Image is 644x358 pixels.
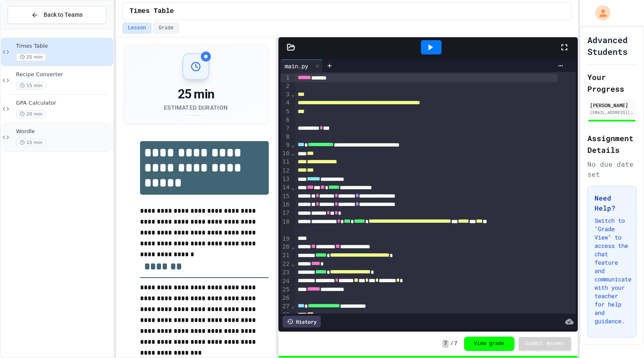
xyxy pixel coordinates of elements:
[587,3,613,23] div: My Account
[280,59,323,72] div: main.py
[280,277,291,286] div: 24
[16,128,112,135] span: Wordle
[450,340,453,347] span: /
[280,90,291,99] div: 3
[130,6,174,16] span: Times Table
[280,62,312,70] div: main.py
[280,141,291,149] div: 9
[291,150,295,157] span: Fold line
[280,149,291,158] div: 10
[16,139,46,147] span: 15 min
[291,91,295,98] span: Fold line
[590,101,634,109] div: [PERSON_NAME]
[525,340,565,347] span: Submit Answer
[442,340,449,348] span: 7
[44,10,83,19] span: Back to Teams
[280,116,291,124] div: 6
[280,167,291,175] div: 12
[16,43,112,50] span: Times Table
[590,109,634,116] div: [EMAIL_ADDRESS][DOMAIN_NAME]
[464,337,514,351] button: View grade
[122,23,151,33] button: Lesson
[280,175,291,183] div: 13
[280,311,291,319] div: 28
[587,159,636,179] div: No due date set
[280,260,291,268] div: 22
[291,142,295,148] span: Fold line
[280,268,291,277] div: 23
[291,184,295,191] span: Fold line
[454,340,457,347] span: 7
[280,243,291,251] div: 20
[16,110,46,118] span: 20 min
[587,132,636,156] h2: Assignment Details
[280,294,291,302] div: 26
[587,34,636,57] h1: Advanced Students
[280,209,291,217] div: 17
[280,133,291,141] div: 8
[164,103,228,112] div: Estimated Duration
[595,193,629,213] h3: Need Help?
[280,124,291,133] div: 7
[280,158,291,166] div: 11
[16,100,112,107] span: GPA Calculator
[291,260,295,267] span: Fold line
[280,251,291,260] div: 21
[280,192,291,201] div: 15
[519,337,571,350] button: Submit Answer
[291,243,295,250] span: Fold line
[280,74,291,82] div: 1
[16,53,46,61] span: 25 min
[164,87,228,102] div: 25 min
[280,183,291,192] div: 14
[280,286,291,294] div: 25
[280,235,291,243] div: 19
[291,311,295,318] span: Fold line
[153,23,179,33] button: Grade
[8,6,106,24] button: Back to Teams
[587,71,636,95] h2: Your Progress
[280,99,291,107] div: 4
[280,108,291,116] div: 5
[16,82,46,90] span: 15 min
[595,216,629,325] p: Switch to "Grade View" to access the chat feature and communicate with your teacher for help and ...
[280,82,291,90] div: 2
[280,218,291,235] div: 18
[291,303,295,309] span: Fold line
[283,316,321,327] div: History
[280,302,291,311] div: 27
[280,201,291,209] div: 16
[16,71,112,78] span: Recipe Converter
